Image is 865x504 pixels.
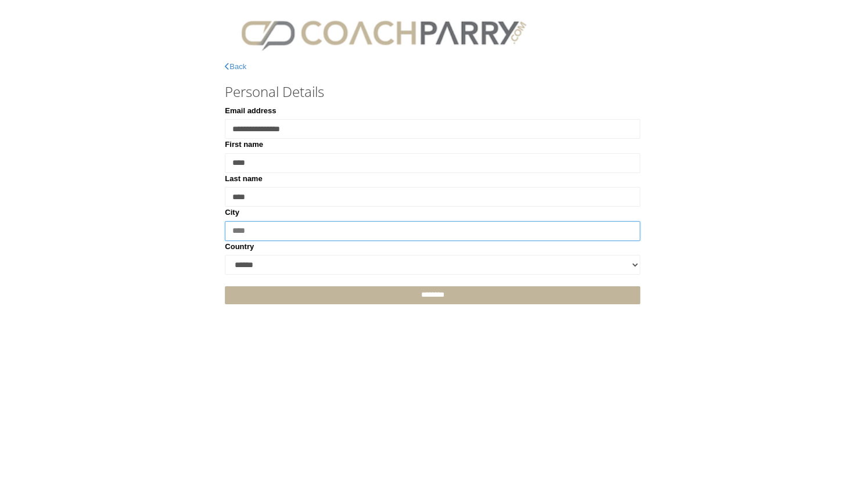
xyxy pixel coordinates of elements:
[225,173,262,185] label: Last name
[225,12,542,55] img: CPlogo.png
[225,241,254,253] label: Country
[225,84,640,99] h3: Personal Details
[225,105,276,117] label: Email address
[225,139,263,150] label: First name
[225,62,246,71] a: Back
[225,207,239,218] label: City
